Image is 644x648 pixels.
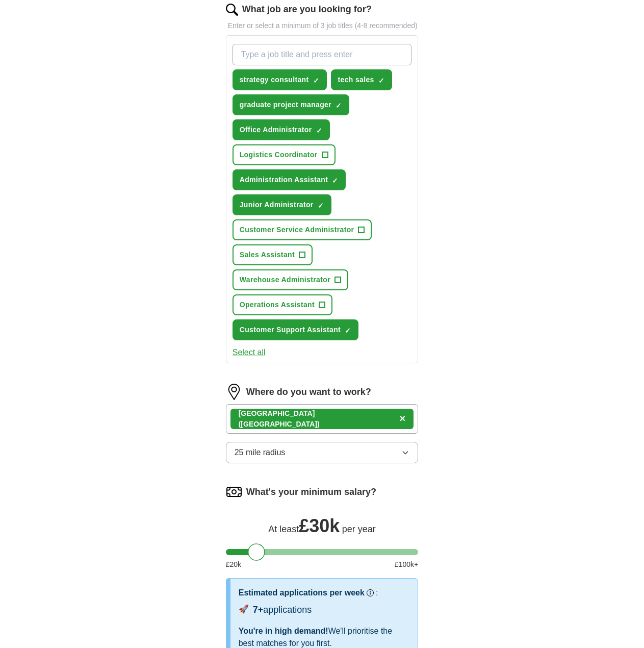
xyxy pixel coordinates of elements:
span: strategy consultant [240,74,309,85]
span: ✓ [345,327,351,335]
button: Administration Assistant✓ [233,169,346,190]
span: £ 20 k [226,559,241,570]
span: At least [268,524,299,534]
button: Warehouse Administrator [233,269,348,290]
div: applications [253,603,312,617]
button: Junior Administrator✓ [233,194,331,215]
button: Office Administrator✓ [233,119,330,140]
img: search.png [226,4,238,16]
span: 🚀 [239,603,249,615]
span: 25 mile radius [235,446,286,459]
button: Customer Service Administrator [233,219,372,240]
label: What's your minimum salary? [246,485,376,499]
span: £ 30k [299,515,340,536]
button: tech sales✓ [331,69,392,90]
span: Operations Assistant [240,300,315,310]
span: You're in high demand! [239,627,328,635]
button: × [400,411,406,427]
span: ✓ [313,77,319,85]
img: salary.png [226,484,242,500]
span: Office Administrator [240,124,312,135]
span: × [400,413,406,424]
input: Type a job title and press enter [233,44,412,65]
span: ✓ [316,127,322,135]
h3: Estimated applications per week [239,587,365,599]
button: Customer Support Assistant✓ [233,319,358,340]
span: Warehouse Administrator [240,275,330,285]
h3: : [376,587,378,599]
span: ✓ [336,102,342,110]
button: 25 mile radius [226,442,419,463]
strong: [GEOGRAPHIC_DATA] [239,409,315,417]
button: Operations Assistant [233,294,332,315]
img: location.png [226,384,242,400]
span: ([GEOGRAPHIC_DATA]) [239,420,320,428]
span: Customer Service Administrator [240,225,354,235]
button: strategy consultant✓ [233,69,327,90]
span: Administration Assistant [240,175,328,185]
span: ✓ [318,202,324,210]
button: graduate project manager✓ [233,94,349,115]
button: Select all [233,346,266,359]
span: 7+ [253,605,264,615]
span: per year [342,524,376,534]
span: ✓ [378,77,384,85]
label: What job are you looking for? [242,3,372,16]
span: Customer Support Assistant [240,325,341,335]
p: Enter or select a minimum of 3 job titles (4-8 recommended) [226,20,419,31]
span: tech sales [338,74,374,85]
span: Logistics Coordinator [240,149,318,160]
span: graduate project manager [240,99,331,110]
span: Junior Administrator [240,200,314,210]
span: ✓ [332,177,338,185]
button: Sales Assistant [233,244,313,265]
span: Sales Assistant [240,250,295,260]
button: Logistics Coordinator [233,144,336,165]
label: Where do you want to work? [246,385,371,399]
